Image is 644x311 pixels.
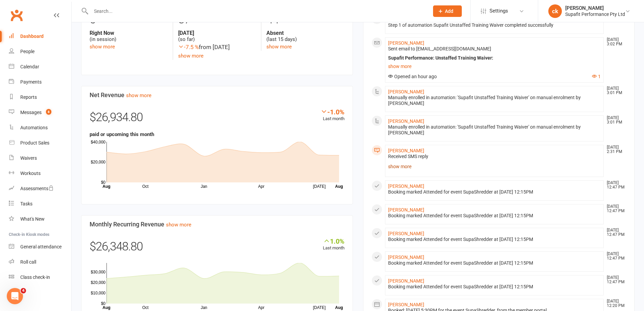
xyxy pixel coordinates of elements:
[90,30,168,36] strong: Right Now
[9,181,71,196] a: Assessments
[9,90,71,105] a: Reports
[388,22,601,28] div: Step 1 of automation Supafit Unstaffed Training Waiver completed successfully
[603,252,626,261] time: [DATE] 12:47 PM
[9,212,71,227] a: What's New
[266,44,292,50] a: show more
[433,5,462,17] button: Add
[20,140,49,146] div: Product Sales
[565,5,625,11] div: [PERSON_NAME]
[20,186,54,191] div: Assessments
[9,151,71,166] a: Waivers
[178,30,256,36] strong: [DATE]
[320,108,344,123] div: Last month
[20,244,62,249] div: General attendance
[20,274,50,280] div: Class check-in
[603,116,626,125] time: [DATE] 3:01 PM
[90,131,154,137] strong: paid or upcoming this month
[20,259,36,265] div: Roll call
[9,239,71,254] a: General attendance kiosk mode
[388,237,601,242] div: Booking marked Attended for event SupaShredder at [DATE] 12:15PM
[21,288,26,293] span: 4
[388,278,424,284] a: [PERSON_NAME]
[388,189,601,195] div: Booking marked Attended for event SupaShredder at [DATE] 12:15PM
[20,110,42,115] div: Messages
[20,216,45,222] div: What's New
[603,38,626,46] time: [DATE] 3:02 PM
[9,196,71,212] a: Tasks
[90,30,168,43] div: (in session)
[166,222,191,228] a: show more
[20,201,32,206] div: Tasks
[388,162,601,171] a: show more
[266,30,344,43] div: (last 15 days)
[320,108,344,115] div: -1.0%
[20,171,41,176] div: Workouts
[388,183,424,189] a: [PERSON_NAME]
[9,120,71,135] a: Automations
[445,8,453,14] span: Add
[388,284,601,290] div: Booking marked Attended for event SupaShredder at [DATE] 12:15PM
[323,237,344,245] div: 1.0%
[388,207,424,213] a: [PERSON_NAME]
[178,30,256,43] div: (so far)
[565,11,625,17] div: Supafit Performance Pty Ltd
[603,299,626,308] time: [DATE] 12:20 PM
[388,46,491,51] span: Sent email to [EMAIL_ADDRESS][DOMAIN_NAME]
[592,74,601,80] button: 1
[266,30,344,36] strong: Absent
[490,3,508,19] span: Settings
[388,302,424,307] a: [PERSON_NAME]
[388,260,601,266] div: Booking marked Attended for event SupaShredder at [DATE] 12:15PM
[388,124,601,136] div: Manually enrolled in automation: 'Supafit Unstaffed Training Waiver' on manual enrolment by [PERS...
[9,44,71,59] a: People
[20,34,44,39] div: Dashboard
[90,92,344,98] h3: Net Revenue
[603,204,626,213] time: [DATE] 12:47 PM
[323,237,344,252] div: Last month
[388,231,424,236] a: [PERSON_NAME]
[548,4,562,18] div: ck
[9,29,71,44] a: Dashboard
[388,89,424,94] a: [PERSON_NAME]
[388,154,601,159] div: Received SMS reply
[388,40,424,46] a: [PERSON_NAME]
[90,108,344,130] div: $26,934.80
[603,228,626,237] time: [DATE] 12:47 PM
[90,44,115,50] a: show more
[603,86,626,95] time: [DATE] 3:01 PM
[388,55,601,61] div: Supafit Performance: Unstaffed Training Waiver:
[388,118,424,124] a: [PERSON_NAME]
[46,109,51,115] span: 8
[178,44,199,50] span: -7.5 %
[178,43,256,52] div: from [DATE]
[603,275,626,284] time: [DATE] 12:47 PM
[388,62,601,71] a: show more
[20,49,34,54] div: People
[9,254,71,270] a: Roll call
[9,59,71,74] a: Calendar
[90,237,344,260] div: $26,348.80
[388,95,601,106] div: Manually enrolled in automation: 'Supafit Unstaffed Training Waiver' on manual enrolment by [PERS...
[603,181,626,190] time: [DATE] 12:47 PM
[20,79,42,85] div: Payments
[8,7,25,24] a: Clubworx
[20,94,37,100] div: Reports
[603,145,626,154] time: [DATE] 2:31 PM
[388,148,424,153] a: [PERSON_NAME]
[20,155,37,161] div: Waivers
[20,64,39,69] div: Calendar
[9,135,71,151] a: Product Sales
[9,270,71,285] a: Class kiosk mode
[9,166,71,181] a: Workouts
[388,213,601,219] div: Booking marked Attended for event SupaShredder at [DATE] 12:15PM
[388,74,437,79] span: Opened an hour ago
[388,254,424,260] a: [PERSON_NAME]
[90,221,344,228] h3: Monthly Recurring Revenue
[9,74,71,90] a: Payments
[20,125,48,130] div: Automations
[9,105,71,120] a: Messages 8
[178,53,204,59] a: show more
[7,288,23,304] iframe: Intercom live chat
[89,6,424,16] input: Search...
[126,92,151,98] a: show more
